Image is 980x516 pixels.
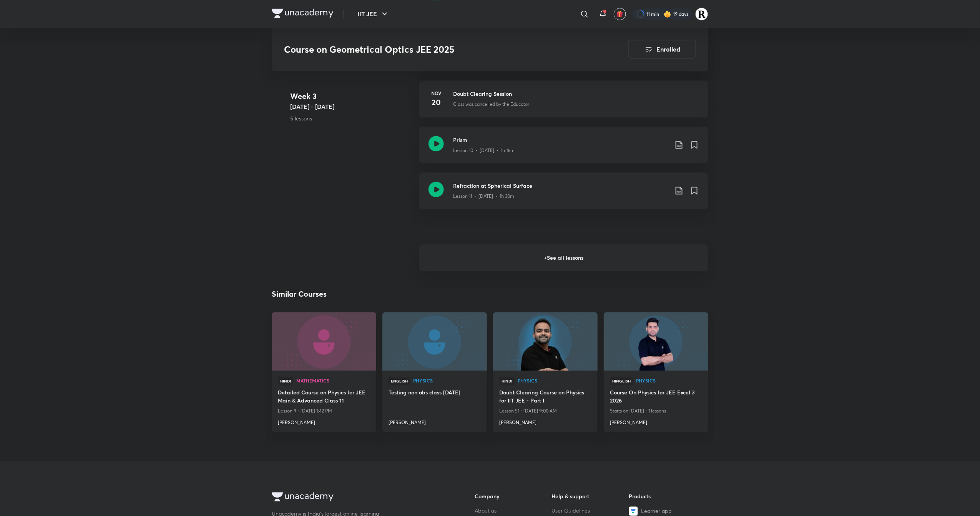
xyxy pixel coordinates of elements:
a: Refraction at Spherical SurfaceLesson 11 • [DATE] • 1h 30m [419,172,708,218]
a: [PERSON_NAME] [389,416,481,426]
button: IIT JEE [353,6,394,22]
span: English [389,377,410,385]
span: Hindi [278,377,293,385]
img: Rakhi Sharma [695,7,708,20]
p: 5 lessons [290,114,413,122]
a: new-thumbnail [272,312,376,371]
img: streak [664,10,671,18]
span: Physics [636,378,702,383]
a: PrismLesson 10 • [DATE] • 1h 16m [419,127,708,172]
h6: Company [475,492,552,500]
a: Course On Physics for JEE Excel 3 2026 [610,388,702,406]
a: [PERSON_NAME] [278,416,370,426]
h6: + See all lessons [419,244,708,271]
p: Lesson 10 • [DATE] • 1h 16m [453,147,515,154]
p: Lesson 11 • [DATE] • 1h 30m [453,193,514,200]
a: Company Logo [272,492,450,503]
span: Physics [413,378,481,383]
h3: Prism [453,136,668,144]
p: Class was cancelled by the Educator [453,101,529,108]
a: Company Logo [272,8,334,20]
img: new-thumbnail [603,311,709,371]
h4: Week 3 [290,90,413,102]
img: new-thumbnail [381,311,488,371]
img: Company Logo [272,492,334,501]
a: Doubt Clearing Course on Physics for IIT JEE - Part I [499,388,591,406]
a: Physics [518,378,591,384]
a: About us [475,506,552,514]
h6: Products [629,492,706,500]
span: Learner app [641,507,672,515]
a: Nov20Doubt Clearing SessionClass was cancelled by the Educator [419,80,708,127]
span: Hinglish [610,377,633,385]
a: Detailed Course on Physics for JEE Main & Advanced Class 11 [278,388,370,406]
a: Testing non obs class [DATE] [389,388,481,398]
img: new-thumbnail [492,311,598,371]
span: Hindi [499,377,515,385]
a: Mathematics [296,378,370,384]
a: new-thumbnail [382,312,487,371]
a: new-thumbnail [493,312,598,371]
p: Starts on [DATE] • 1 lessons [610,406,702,416]
h3: Refraction at Spherical Surface [453,182,668,190]
a: [PERSON_NAME] [610,416,702,426]
a: [PERSON_NAME] [499,416,591,426]
a: User Guidelines [552,506,629,514]
img: Company Logo [272,8,334,18]
h4: 20 [429,97,444,108]
img: new-thumbnail [271,311,377,371]
p: Lesson 51 • [DATE] 9:00 AM [499,406,591,416]
span: Mathematics [296,378,370,383]
a: new-thumbnail [604,312,708,371]
a: Physics [413,378,481,384]
p: Lesson 9 • [DATE] 1:42 PM [278,406,370,416]
h3: Doubt Clearing Session [453,90,699,98]
a: Physics [636,378,702,384]
h6: Help & support [552,492,629,500]
h2: Similar Courses [272,288,327,300]
button: avatar [614,8,626,20]
h6: Nov [429,90,444,97]
h3: Course on Geometrical Optics JEE 2025 [284,44,585,55]
img: Learner app [629,506,638,516]
a: Learner app [629,506,706,516]
span: Physics [518,378,591,383]
img: avatar [616,10,623,17]
h5: [DATE] - [DATE] [290,102,413,111]
button: Enrolled [628,40,696,58]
